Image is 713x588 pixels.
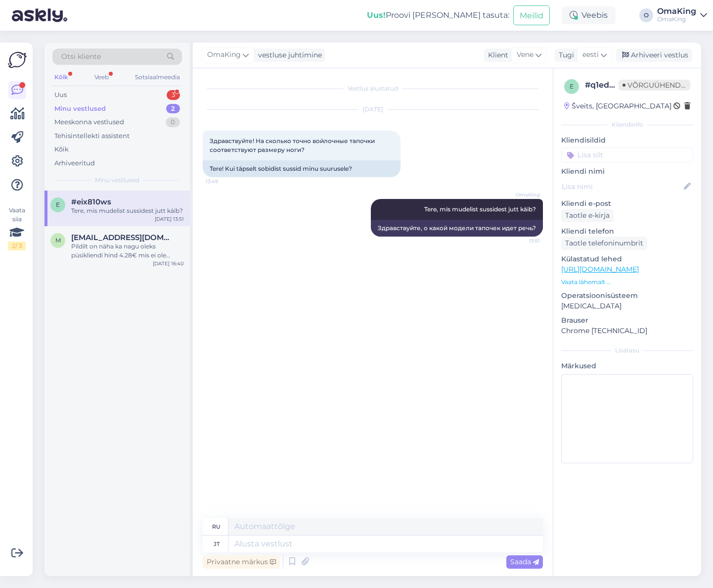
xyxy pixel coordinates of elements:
[488,50,508,59] font: Klient
[561,301,622,310] font: [MEDICAL_DATA]
[207,50,241,59] font: OmaKing
[153,260,184,267] font: [DATE] 16:40
[529,238,540,244] font: 13:51
[71,243,183,286] font: Pildilt on näha ka nagu oleks püsikliendi hind 4.28€ mis ei ole võimalik, sest püsiklient saab al...
[510,557,531,566] font: Saada
[171,104,175,112] font: 2
[581,10,608,20] font: Veebis
[565,239,643,247] font: Taotle telefoninumbrit
[54,159,95,167] font: Arhiveeritud
[54,132,130,140] font: Tehisintellekti assistent
[54,104,106,112] font: Minu vestlused
[612,121,643,128] font: Kliendiinfo
[8,50,27,69] img: Askly logo
[657,7,707,23] a: OmaKingOmaKing
[71,197,111,206] font: #eix810ws
[513,5,550,25] button: Meilid
[570,83,574,90] font: e
[212,523,221,530] font: ru
[155,216,184,222] font: [DATE] 13:51
[644,11,649,19] font: O
[657,15,686,23] font: OmaKing
[210,137,376,153] font: Здравствуйте! На сколько точно войлочные тапочки соответствуют размеру ноги?
[56,201,60,208] font: e
[561,254,622,263] font: Külastatud lehed
[214,540,220,547] font: jt
[15,242,22,249] font: / 3
[561,291,638,300] font: Operatsioonisüsteem
[12,242,15,249] font: 2
[367,10,386,20] font: Uus!
[582,50,599,59] font: eesti
[561,136,606,145] font: Kliendisildid
[561,278,611,286] font: Vaata lähemalt ...
[561,147,693,162] input: Lisa silt
[562,181,682,192] input: Lisa nimi
[559,50,574,59] font: Tugi
[631,50,688,59] font: Arhiveeri vestlus
[561,167,605,176] font: Kliendi nimi
[565,211,610,220] font: Taotle e-kirja
[258,50,322,59] font: vestluse juhtimine
[627,81,704,90] font: Võrguühenduseta
[517,50,534,59] font: Vene
[386,10,509,20] font: Proovi [PERSON_NAME] tasuta:
[520,11,543,20] font: Meilid
[561,199,611,208] font: Kliendi e-post
[561,265,639,274] a: [URL][DOMAIN_NAME]
[55,237,61,244] font: m
[54,73,68,81] font: Kõik
[348,85,398,92] font: Vestlus alustatud
[95,176,139,184] font: Minu vestlused
[61,52,101,61] font: Otsi kliente
[206,178,218,185] font: 13:49
[71,197,111,206] span: #eix810ws
[561,326,647,335] font: Chrome [TECHNICAL_ID]
[424,205,536,213] font: Tere, mis mudelist sussidest jutt käib?
[657,6,696,16] font: OmaKing
[135,73,180,81] font: Sotsiaalmeedia
[54,145,69,153] font: Kõik
[71,207,183,214] font: Tere, mis mudelist sussidest jutt käib?
[71,233,207,242] font: [EMAIL_ADDRESS][DOMAIN_NAME]
[590,80,628,90] font: q1edcz2h
[561,361,596,370] font: Märkused
[572,101,671,110] font: Šveits, [GEOGRAPHIC_DATA]
[171,118,175,126] font: 0
[172,91,175,98] font: 3
[362,105,383,113] font: [DATE]
[585,80,590,90] font: #
[9,206,25,223] font: Vaata siia
[94,73,109,81] font: Veeb
[71,233,174,242] span: marina.mamutova@gmail.com
[516,192,540,198] font: OmaKing
[210,165,352,172] font: Tere! Kui täpselt sobidist sussid minu suurusele?
[561,316,588,325] font: Brauser
[207,557,268,566] font: Privaatne märkus
[54,91,67,98] font: Uus
[561,227,614,236] font: Kliendi telefon
[378,224,536,232] font: Здравствуйте, о какой модели тапочек идет речь?
[54,118,124,126] font: Meeskonna vestlused
[615,346,639,354] font: Lisatasu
